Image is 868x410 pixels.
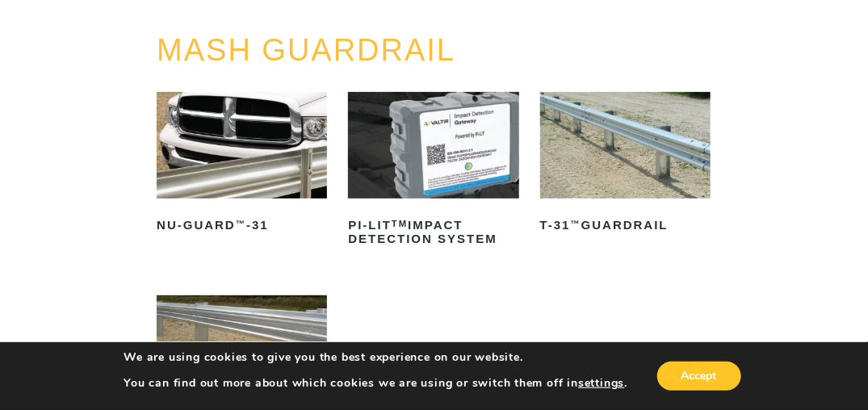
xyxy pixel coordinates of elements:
a: NU-GUARD™-31 [157,92,327,238]
button: Accept [657,362,741,391]
sup: TM [392,219,408,228]
h2: NU-GUARD -31 [157,213,327,239]
a: T-31™Guardrail [540,92,711,238]
p: We are using cookies to give you the best experience on our website. [124,350,627,365]
h2: PI-LIT Impact Detection System [348,213,518,252]
sup: ™ [236,219,246,228]
button: settings [578,376,624,391]
a: MASH GUARDRAIL [157,33,455,67]
sup: ™ [571,219,581,228]
h2: T-31 Guardrail [540,213,711,239]
a: PI-LITTMImpact Detection System [348,92,518,252]
p: You can find out more about which cookies we are using or switch them off in . [124,376,627,391]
